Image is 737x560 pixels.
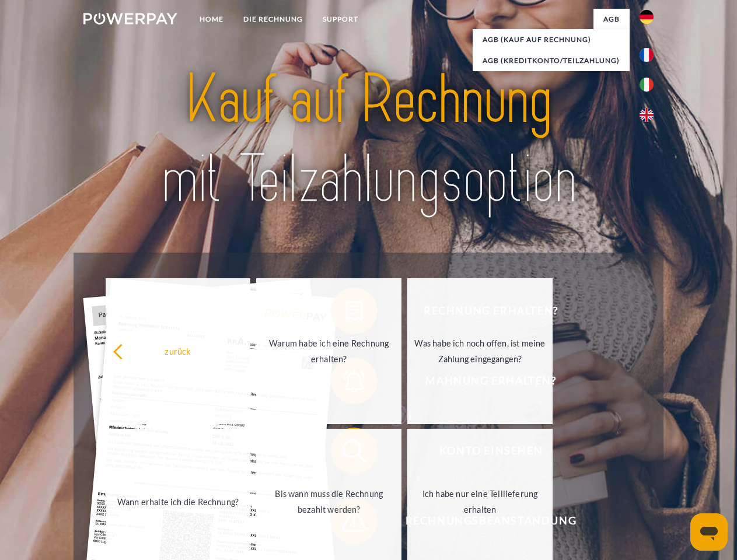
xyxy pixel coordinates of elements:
div: Warum habe ich eine Rechnung erhalten? [263,335,394,367]
div: zurück [113,343,244,359]
div: Bis wann muss die Rechnung bezahlt werden? [263,486,394,517]
a: Home [190,9,233,30]
a: AGB (Kreditkonto/Teilzahlung) [473,50,630,71]
a: AGB (Kauf auf Rechnung) [473,29,630,50]
iframe: Schaltfläche zum Öffnen des Messaging-Fensters [690,513,728,551]
img: de [640,10,654,24]
img: it [640,78,654,92]
a: DIE RECHNUNG [233,9,313,30]
a: agb [593,9,630,30]
img: en [640,108,654,122]
a: Was habe ich noch offen, ist meine Zahlung eingegangen? [407,278,553,424]
img: logo-powerpay-white.svg [83,13,177,24]
img: title-powerpay_de.svg [111,56,626,223]
a: SUPPORT [313,9,368,30]
div: Was habe ich noch offen, ist meine Zahlung eingegangen? [414,335,546,367]
div: Ich habe nur eine Teillieferung erhalten [414,486,546,517]
div: Wann erhalte ich die Rechnung? [113,494,244,509]
img: fr [640,48,654,62]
